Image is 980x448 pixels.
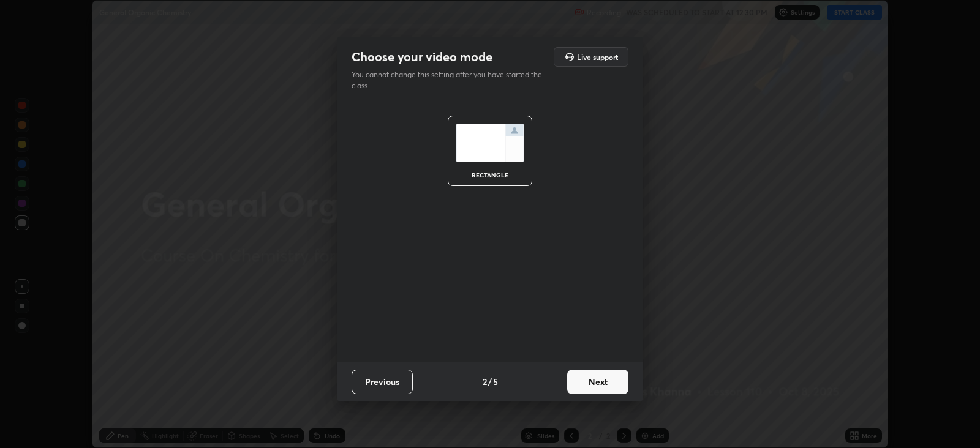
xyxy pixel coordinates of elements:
[456,124,524,162] img: normalScreenIcon.ae25ed63.svg
[493,375,498,388] h4: 5
[567,370,628,394] button: Next
[466,172,514,178] div: rectangle
[488,375,492,388] h4: /
[352,49,492,65] h2: Choose your video mode
[352,69,550,91] p: You cannot change this setting after you have started the class
[483,375,487,388] h4: 2
[577,53,618,61] h5: Live support
[352,370,413,394] button: Previous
